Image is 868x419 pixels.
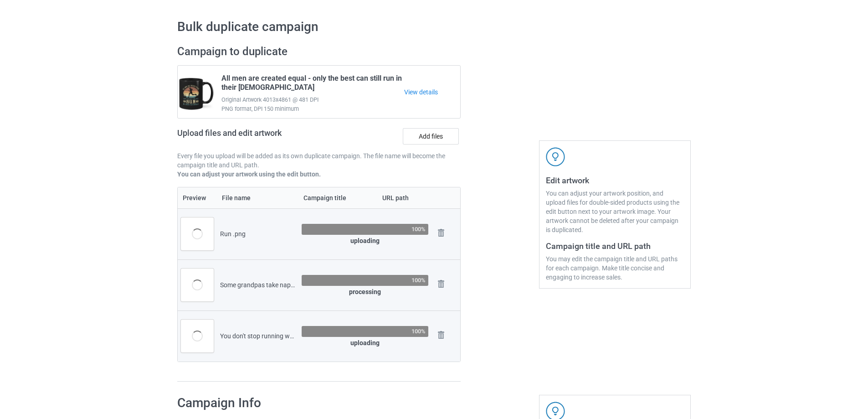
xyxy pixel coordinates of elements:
[302,338,428,347] div: uploading
[435,329,447,341] img: svg+xml;base64,PD94bWwgdmVyc2lvbj0iMS4wIiBlbmNvZGluZz0iVVRGLTgiPz4KPHN2ZyB3aWR0aD0iMjhweCIgaGVpZ2...
[546,254,684,282] div: You may edit the campaign title and URL paths for each campaign. Make title concise and engaging ...
[177,395,448,411] h1: Campaign Info
[177,171,321,178] b: You can adjust your artwork using the edit button.
[546,189,684,234] div: You can adjust your artwork position, and upload files for double-sided products using the edit b...
[403,128,459,145] label: Add files
[411,277,426,283] div: 100%
[298,187,377,208] th: Campaign title
[546,241,684,251] h3: Campaign title and URL path
[220,331,295,341] div: You don't stop running when you get old.png
[221,74,404,95] span: All men are created equal - only the best can still run in their [DEMOGRAPHIC_DATA]
[404,88,460,97] a: View details
[220,280,295,290] div: Some grandpas take naps - Real grandpas go running then takes a nap.png
[411,328,426,334] div: 100%
[377,187,431,208] th: URL path
[546,147,565,166] img: svg+xml;base64,PD94bWwgdmVyc2lvbj0iMS4wIiBlbmNvZGluZz0iVVRGLTgiPz4KPHN2ZyB3aWR0aD0iNDJweCIgaGVpZ2...
[177,128,347,145] h2: Upload files and edit artwork
[221,95,404,104] span: Original Artwork 4013x4861 @ 481 DPI
[302,287,428,296] div: processing
[220,229,295,238] div: Run .png
[411,226,426,232] div: 100%
[177,45,461,59] h2: Campaign to duplicate
[177,151,461,170] p: Every file you upload will be added as its own duplicate campaign. The file name will become the ...
[221,104,404,114] span: PNG format, DPI 150 minimum
[217,187,298,208] th: File name
[302,236,428,245] div: uploading
[435,278,447,290] img: svg+xml;base64,PD94bWwgdmVyc2lvbj0iMS4wIiBlbmNvZGluZz0iVVRGLTgiPz4KPHN2ZyB3aWR0aD0iMjhweCIgaGVpZ2...
[177,19,691,35] h1: Bulk duplicate campaign
[435,227,447,239] img: svg+xml;base64,PD94bWwgdmVyc2lvbj0iMS4wIiBlbmNvZGluZz0iVVRGLTgiPz4KPHN2ZyB3aWR0aD0iMjhweCIgaGVpZ2...
[546,175,684,186] h3: Edit artwork
[178,187,217,208] th: Preview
